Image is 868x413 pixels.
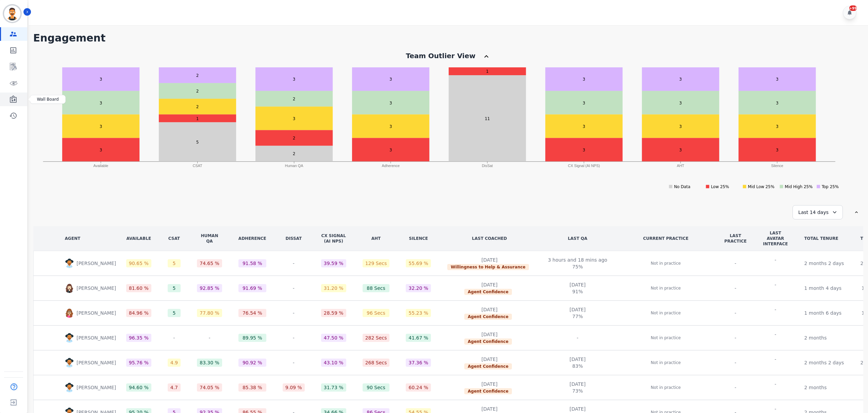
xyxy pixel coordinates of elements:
div: AHT [363,236,390,241]
div: 76.54 % [243,310,262,316]
div: LAST PRACTICE [724,233,747,244]
div: 129 Secs [365,260,387,267]
text: DisSat [482,164,493,168]
div: 9.09 % [285,384,302,391]
text: No Data [674,184,690,189]
div: 73% [569,387,585,394]
text: 3 [389,124,392,129]
div: 31.20 % [324,285,344,292]
div: Last 14 days [792,205,843,219]
div: Adherence [238,236,266,241]
text: 2 [196,89,199,94]
div: 4.7 [170,384,178,391]
div: 60.24 % [408,384,428,391]
text: 3 [679,101,682,105]
text: Available [93,164,108,168]
div: [DATE] [464,281,514,288]
div: 32.20 % [408,285,428,292]
text: Silence [771,164,783,168]
div: - [283,259,305,267]
p: [PERSON_NAME] [77,285,119,292]
div: Silence [406,236,431,241]
text: Mid High 25% [785,184,813,189]
div: 88 Secs [367,285,385,292]
div: [DATE] [569,281,585,288]
img: Bordered avatar [4,5,20,22]
div: 3 hours and 18 mins ago [548,257,607,263]
div: - [774,381,776,387]
text: 2 [196,73,199,78]
div: 74.65 % [200,260,219,267]
div: 5 [172,310,176,316]
text: Mid Low 25% [748,184,774,189]
div: 39.59 % [324,260,344,267]
text: 3 [679,77,682,82]
text: 3 [389,101,392,105]
img: Rounded avatar [65,383,74,392]
div: 90.92 % [243,359,262,366]
div: 96.35 % [129,334,149,341]
text: 2 [196,104,199,109]
div: - [724,334,747,341]
p: [PERSON_NAME] [77,260,119,267]
div: 84.96 % [129,310,149,316]
span: Willingness to Help & Assurance [447,264,529,270]
text: CSAT [193,164,202,168]
text: 1 [196,116,199,121]
div: Human QA [197,233,222,244]
text: 3 [99,101,102,105]
div: 5 [172,260,176,267]
div: [DATE] [569,406,585,412]
text: 1 [486,69,489,74]
div: 83% [569,363,585,369]
div: 55.23 % [408,310,428,316]
text: 2 [293,97,295,101]
p: [PERSON_NAME] [77,334,119,341]
div: Available [126,236,151,241]
div: - [724,359,747,366]
text: 2 [293,136,295,141]
div: +99 [849,5,857,11]
div: 43.10 % [324,359,344,366]
text: 3 [776,148,779,152]
div: 2 months 2 days [804,359,844,366]
div: 75% [548,263,607,270]
div: 41.67 % [408,334,428,341]
div: - [724,384,747,391]
div: - [774,281,776,288]
text: 3 [583,124,585,129]
text: 3 [776,77,779,82]
div: 37.36 % [408,359,428,366]
div: CSAT [168,236,181,241]
h1: Engagement [33,32,863,44]
div: 2 months [804,334,827,341]
div: DisSat [283,236,305,241]
text: Low 25% [711,184,729,189]
p: Not in practice [651,359,681,366]
div: - [724,260,747,267]
div: 4.9 [170,359,178,366]
div: [DATE] [464,331,514,338]
div: - [283,334,305,342]
span: Agent Confidence [464,338,512,345]
text: 3 [389,77,392,82]
div: 77% [569,313,585,320]
div: 31.73 % [324,384,344,391]
div: - [774,306,776,313]
img: Rounded avatar [65,358,74,367]
text: Adherence [382,164,399,168]
div: 1 month 6 days [804,310,841,316]
div: - [283,309,305,317]
text: 3 [389,148,392,152]
div: 91.58 % [243,260,262,267]
div: - [168,334,181,342]
div: - [197,334,222,342]
text: AHT [677,164,684,168]
div: [DATE] [447,257,532,263]
p: [PERSON_NAME] [77,384,119,391]
img: Rounded avatar [65,283,74,293]
div: LAST COACHED [447,236,532,241]
div: AGENT [65,236,81,241]
text: 3 [583,101,585,105]
text: 11 [485,116,490,121]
